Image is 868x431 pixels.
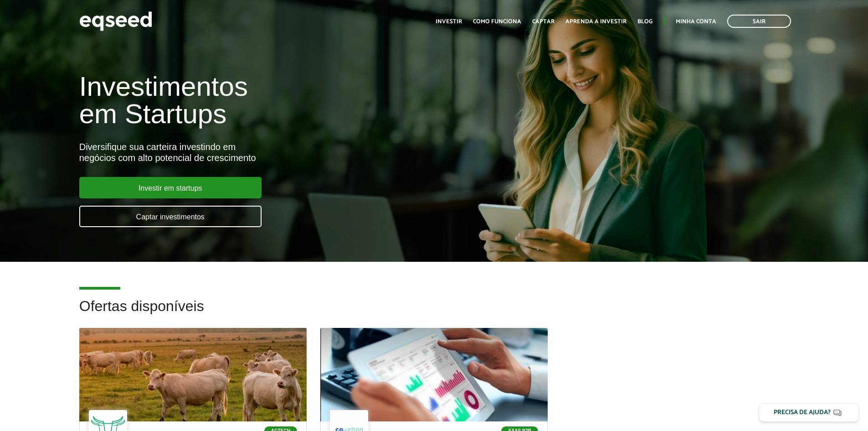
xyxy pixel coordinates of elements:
[79,177,262,198] a: Investir em startups
[637,19,652,25] a: Blog
[79,206,262,227] a: Captar investimentos
[676,19,716,25] a: Minha conta
[79,73,500,128] h1: Investimentos em Startups
[436,19,462,25] a: Investir
[79,141,500,163] div: Diversifique sua carteira investindo em negócios com alto potencial de crescimento
[79,298,789,328] h2: Ofertas disponíveis
[473,19,521,25] a: Como funciona
[79,9,152,33] img: EqSeed
[727,15,791,28] a: Sair
[532,19,555,25] a: Captar
[565,19,627,25] a: Aprenda a investir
